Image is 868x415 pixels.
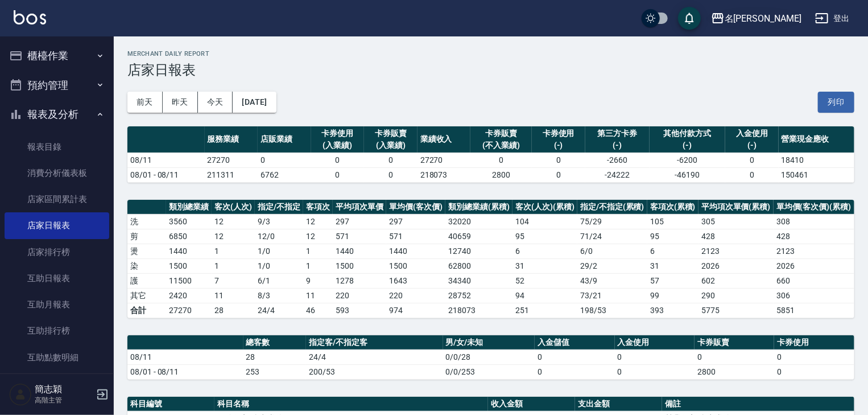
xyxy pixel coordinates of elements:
[367,128,415,139] div: 卡券販賣
[418,126,471,153] th: 業績收入
[647,244,698,258] td: 6
[386,258,445,273] td: 1500
[5,41,109,71] button: 櫃檯作業
[647,288,698,303] td: 99
[811,8,854,29] button: 登出
[577,244,647,258] td: 6 / 0
[127,258,166,273] td: 染
[698,288,774,303] td: 290
[205,167,258,182] td: 211311
[127,167,205,182] td: 08/01 - 08/11
[243,364,307,379] td: 253
[695,350,774,364] td: 0
[212,229,255,244] td: 12
[445,214,512,229] td: 32020
[386,229,445,244] td: 571
[443,364,535,379] td: 0/0/253
[214,397,488,412] th: 科目名稱
[333,244,386,258] td: 1440
[255,244,303,258] td: 1 / 0
[255,303,303,318] td: 24/4
[127,50,854,57] h2: Merchant Daily Report
[577,214,647,229] td: 75 / 29
[5,212,109,239] a: 店家日報表
[212,200,255,215] th: 客次(人次)
[5,134,109,160] a: 報表目錄
[615,350,695,364] td: 0
[386,244,445,258] td: 1440
[212,288,255,303] td: 11
[212,303,255,318] td: 28
[443,350,535,364] td: 0/0/28
[535,350,614,364] td: 0
[255,288,303,303] td: 8 / 3
[127,288,166,303] td: 其它
[386,273,445,288] td: 1643
[698,303,774,318] td: 5775
[647,200,698,215] th: 客項次(累積)
[650,167,725,182] td: -46190
[163,92,198,113] button: 昨天
[706,7,806,30] button: 名[PERSON_NAME]
[725,167,779,182] td: 0
[728,139,776,151] div: (-)
[243,335,307,350] th: 總客數
[127,350,243,364] td: 08/11
[5,291,109,318] a: 互助月報表
[512,200,577,215] th: 客次(人次)(累積)
[512,273,577,288] td: 52
[535,335,614,350] th: 入金儲值
[364,167,418,182] td: 0
[205,153,258,167] td: 27270
[314,128,362,139] div: 卡券使用
[779,167,854,182] td: 150461
[774,258,854,273] td: 2026
[166,303,212,318] td: 27270
[367,139,415,151] div: (入業績)
[5,265,109,291] a: 互助日報表
[35,384,93,395] h5: 簡志穎
[532,153,585,167] td: 0
[205,126,258,153] th: 服務業績
[127,62,854,78] h3: 店家日報表
[512,229,577,244] td: 95
[577,258,647,273] td: 29 / 2
[728,128,776,139] div: 入金使用
[314,139,362,151] div: (入業績)
[5,318,109,344] a: 互助排行榜
[774,229,854,244] td: 428
[5,239,109,265] a: 店家排行榜
[652,139,722,151] div: (-)
[473,139,529,151] div: (不入業績)
[577,273,647,288] td: 43 / 9
[333,214,386,229] td: 297
[535,139,582,151] div: (-)
[258,126,311,153] th: 店販業績
[662,397,854,412] th: 備註
[198,92,233,113] button: 今天
[333,288,386,303] td: 220
[588,128,647,139] div: 第三方卡券
[303,229,333,244] td: 12
[127,92,163,113] button: 前天
[212,273,255,288] td: 7
[255,229,303,244] td: 12 / 0
[535,364,614,379] td: 0
[473,128,529,139] div: 卡券販賣
[512,258,577,273] td: 31
[127,229,166,244] td: 剪
[445,303,512,318] td: 218073
[698,214,774,229] td: 305
[774,214,854,229] td: 308
[725,11,801,26] div: 名[PERSON_NAME]
[575,397,662,412] th: 支出金額
[577,303,647,318] td: 198/53
[386,303,445,318] td: 974
[5,344,109,371] a: 互助點數明細
[512,244,577,258] td: 6
[14,10,46,24] img: Logo
[774,335,854,350] th: 卡券使用
[588,139,647,151] div: (-)
[212,214,255,229] td: 12
[166,214,212,229] td: 3560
